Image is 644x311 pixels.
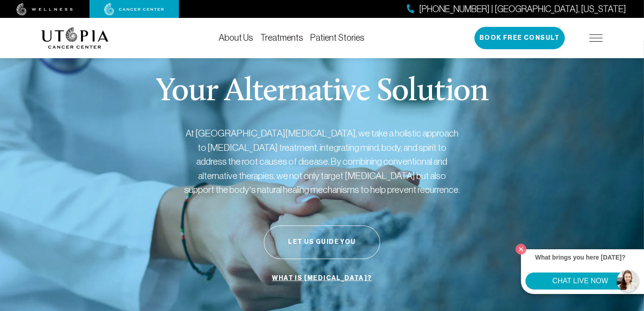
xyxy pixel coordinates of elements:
[156,76,488,108] p: Your Alternative Solution
[17,3,73,16] img: wellness
[270,270,374,287] a: What is [MEDICAL_DATA]?
[525,273,635,290] button: CHAT LIVE NOW
[104,3,164,16] img: cancer center
[310,33,364,43] a: Patient Stories
[183,126,461,197] p: At [GEOGRAPHIC_DATA][MEDICAL_DATA], we take a holistic approach to [MEDICAL_DATA] treatment, inte...
[513,242,529,257] button: Close
[589,34,603,42] img: icon-hamburger
[219,33,253,43] a: About Us
[264,226,380,259] button: Let Us Guide You
[41,27,109,49] img: logo
[475,27,565,49] button: Book Free Consult
[535,254,626,261] strong: What brings you here [DATE]?
[260,33,303,43] a: Treatments
[407,3,626,16] a: [PHONE_NUMBER] | [GEOGRAPHIC_DATA], [US_STATE]
[419,3,626,16] span: [PHONE_NUMBER] | [GEOGRAPHIC_DATA], [US_STATE]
